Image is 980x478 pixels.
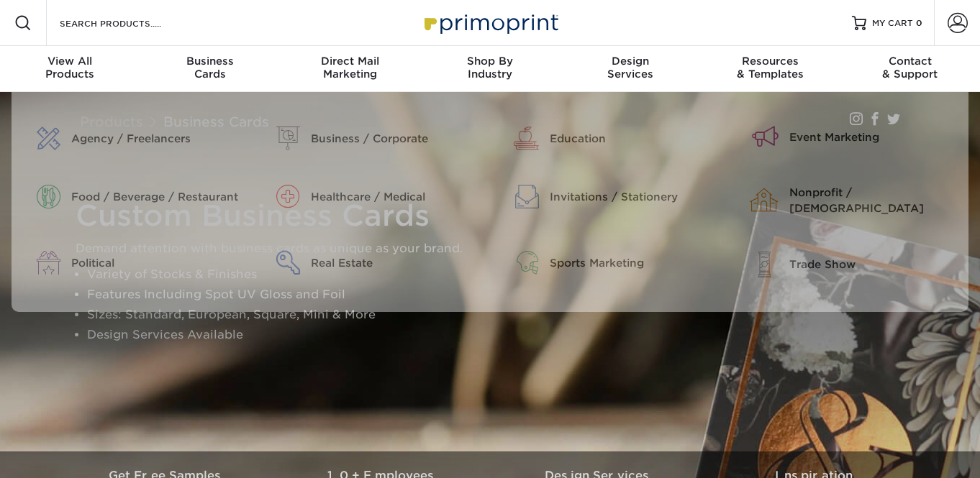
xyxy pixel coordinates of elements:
[22,251,240,275] a: Political
[140,46,281,92] a: BusinessCards
[58,14,199,32] input: SEARCH PRODUCTS.....
[71,189,240,205] div: Food / Beverage / Restaurant
[550,189,718,205] div: Invitations / Stationery
[280,55,420,68] span: Direct Mail
[700,55,840,81] div: & Templates
[140,55,281,68] span: Business
[700,55,840,68] span: Resources
[22,185,240,208] a: Food / Beverage / Restaurant
[501,185,719,208] a: Invitations / Stationery
[71,131,240,147] div: Agency / Freelancers
[789,257,958,272] div: Trade Show
[420,55,561,68] span: Shop By
[789,129,958,145] div: Event Marketing
[550,255,718,271] div: Sports Marketing
[262,251,480,275] a: Real Estate
[840,55,980,68] span: Contact
[262,185,480,208] a: Healthcare / Medical
[789,185,958,216] div: Nonprofit / [DEMOGRAPHIC_DATA]
[262,127,480,150] a: Business / Corporate
[22,127,240,150] a: Agency / Freelancers
[700,46,840,92] a: Resources& Templates
[740,185,958,216] a: Nonprofit / [DEMOGRAPHIC_DATA]
[560,55,700,81] div: Services
[560,55,700,68] span: Design
[280,55,420,81] div: Marketing
[420,46,561,92] a: Shop ByIndustry
[311,189,479,205] div: Healthcare / Medical
[916,18,922,28] span: 0
[280,46,420,92] a: Direct MailMarketing
[740,251,958,277] a: Trade Show
[840,55,980,81] div: & Support
[740,127,958,147] a: Event Marketing
[550,131,718,147] div: Education
[560,46,700,92] a: DesignServices
[311,131,479,147] div: Business / Corporate
[140,55,281,81] div: Cards
[840,46,980,92] a: Contact& Support
[501,127,719,150] a: Education
[311,255,479,271] div: Real Estate
[418,7,562,38] img: Primoprint
[872,17,913,29] span: MY CART
[501,251,719,275] a: Sports Marketing
[420,55,561,81] div: Industry
[71,255,240,271] div: Political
